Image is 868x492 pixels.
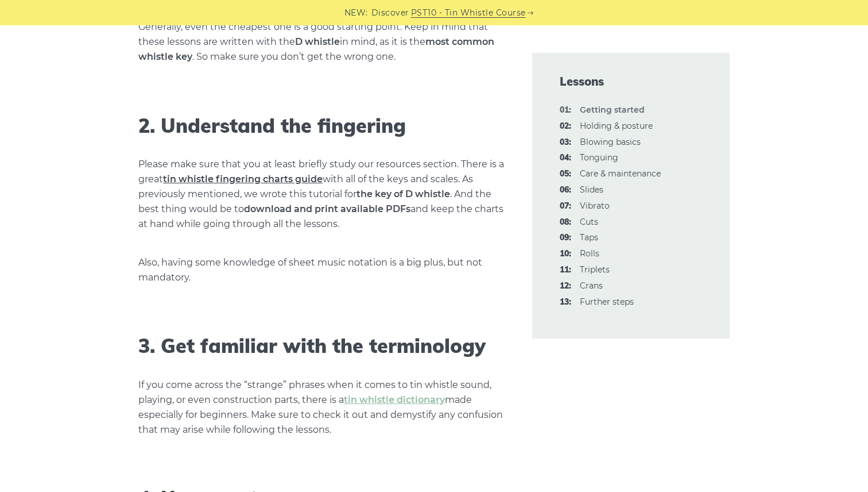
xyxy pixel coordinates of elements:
span: NEW: [344,6,368,20]
span: 12: [560,279,571,293]
h2: 3. Get familiar with the terminology [138,335,505,358]
a: 03:Blowing basics [580,137,641,147]
span: 13: [560,295,571,309]
a: 06:Slides [580,184,603,195]
span: Discover [371,6,409,20]
strong: D whistle [295,36,340,47]
span: Lessons [560,74,702,90]
a: 12:Crans [580,280,603,291]
span: 07: [560,199,571,213]
a: 07:Vibrato [580,201,610,211]
a: 04:Tonguing [580,152,618,163]
a: tin whistle fingering charts guide [163,174,323,184]
p: Also, having some knowledge of sheet music notation is a big plus, but not mandatory. [138,255,505,285]
p: If you come across the “strange” phrases when it comes to tin whistle sound, playing, or even con... [138,378,505,437]
a: PST10 - Tin Whistle Course [411,6,526,20]
span: 01: [560,103,571,117]
span: 03: [560,136,571,149]
span: 09: [560,231,571,245]
strong: the key of D whistle [356,189,450,199]
span: 06: [560,183,571,197]
a: 10:Rolls [580,248,599,259]
strong: Getting started [580,105,645,115]
a: 11:Triplets [580,264,610,275]
strong: download and print available PDFs [244,203,410,214]
a: tin whistle dictionary [344,394,445,405]
a: 13:Further steps [580,297,634,307]
span: 05: [560,167,571,181]
span: 02: [560,120,571,133]
span: 11: [560,263,571,277]
h2: 2. Understand the fingering [138,114,505,138]
p: Please make sure that you at least briefly study our resources section. There is a great with all... [138,157,505,232]
span: 10: [560,247,571,261]
a: 02:Holding & posture [580,121,653,131]
a: 09:Taps [580,232,598,243]
span: 08: [560,216,571,229]
span: 04: [560,151,571,165]
a: 05:Care & maintenance [580,168,661,179]
a: 08:Cuts [580,217,598,227]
